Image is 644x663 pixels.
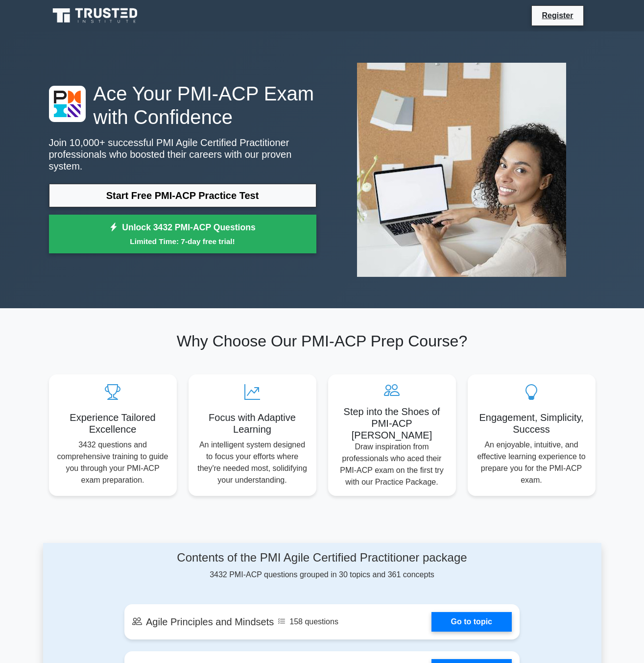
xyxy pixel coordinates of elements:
[196,412,309,435] h5: Focus with Adaptive Learning
[124,551,520,565] h4: Contents of the PMI Agile Certified Practitioner package
[431,612,512,632] a: Go to topic
[336,406,448,441] h5: Step into the Shoes of PMI-ACP [PERSON_NAME]
[336,441,448,488] p: Draw inspiration from professionals who aced their PMI-ACP exam on the first try with our Practic...
[536,9,579,22] a: Register
[476,439,588,486] p: An enjoyable, intuitive, and effective learning experience to prepare you for the PMI-ACP exam.
[61,236,304,247] small: Limited Time: 7-day free trial!
[49,137,316,172] p: Join 10,000+ successful PMI Agile Certified Practitioner professionals who boosted their careers ...
[196,439,309,486] p: An intelligent system designed to focus your efforts where they're needed most, solidifying your ...
[49,215,316,254] a: Unlock 3432 PMI-ACP QuestionsLimited Time: 7-day free trial!
[49,82,316,129] h1: Ace Your PMI-ACP Exam with Confidence
[49,184,316,207] a: Start Free PMI-ACP Practice Test
[476,412,588,435] h5: Engagement, Simplicity, Success
[124,551,520,581] div: 3432 PMI-ACP questions grouped in 30 topics and 361 concepts
[57,439,169,486] p: 3432 questions and comprehensive training to guide you through your PMI-ACP exam preparation.
[57,412,169,435] h5: Experience Tailored Excellence
[49,332,596,350] h2: Why Choose Our PMI-ACP Prep Course?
